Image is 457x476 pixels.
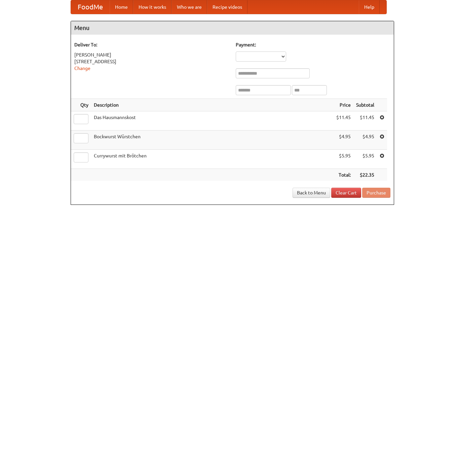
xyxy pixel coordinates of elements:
[74,51,229,58] div: [PERSON_NAME]
[74,41,229,48] h5: Deliver To:
[293,188,330,198] a: Back to Menu
[71,99,91,111] th: Qty
[71,21,394,35] h4: Menu
[133,0,172,14] a: How it works
[110,0,133,14] a: Home
[91,111,334,131] td: Das Hausmannskost
[353,111,377,131] td: $11.45
[207,0,247,14] a: Recipe videos
[353,150,377,169] td: $5.95
[334,99,353,111] th: Price
[236,41,390,48] h5: Payment:
[334,169,353,181] th: Total:
[74,58,229,65] div: [STREET_ADDRESS]
[334,150,353,169] td: $5.95
[353,99,377,111] th: Subtotal
[334,131,353,150] td: $4.95
[91,131,334,150] td: Bockwurst Würstchen
[74,66,90,71] a: Change
[362,188,390,198] button: Purchase
[172,0,207,14] a: Who we are
[91,99,334,111] th: Description
[353,131,377,150] td: $4.95
[91,150,334,169] td: Currywurst mit Brötchen
[359,0,380,14] a: Help
[331,188,361,198] a: Clear Cart
[334,111,353,131] td: $11.45
[353,169,377,181] th: $22.35
[71,0,110,14] a: FoodMe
